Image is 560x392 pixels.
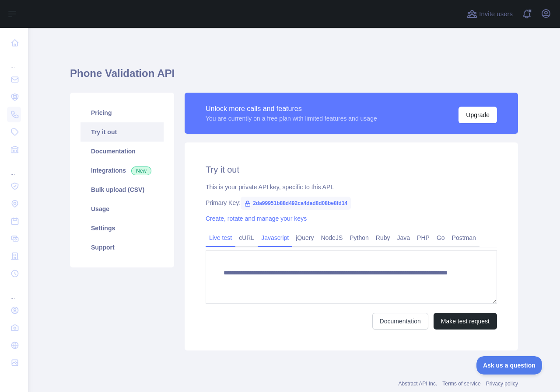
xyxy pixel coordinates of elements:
[206,114,377,123] div: You are currently on a free plan with limited features and usage
[80,142,164,161] a: Documentation
[442,381,480,387] a: Terms of service
[7,283,21,301] div: ...
[80,238,164,257] a: Support
[413,231,433,245] a: PHP
[206,163,497,176] h2: Try it out
[7,52,21,70] div: ...
[7,159,21,177] div: ...
[80,161,164,180] a: Integrations New
[479,9,513,19] span: Invite users
[80,180,164,199] a: Bulk upload (CSV)
[206,231,235,245] a: Live test
[131,167,151,175] span: New
[458,107,497,123] button: Upgrade
[372,231,394,245] a: Ruby
[80,103,164,122] a: Pricing
[235,231,258,245] a: cURL
[206,183,497,191] div: This is your private API key, specific to this API.
[394,231,414,245] a: Java
[346,231,372,245] a: Python
[241,197,351,210] span: 2da99951b88d492ca4dad8d08be8fd14
[317,231,346,245] a: NodeJS
[399,381,437,387] a: Abstract API Inc.
[80,219,164,238] a: Settings
[476,356,542,375] iframe: Toggle Customer Support
[206,104,377,114] div: Unlock more calls and features
[80,199,164,219] a: Usage
[206,198,497,207] div: Primary Key:
[465,7,514,21] button: Invite users
[433,231,448,245] a: Go
[80,122,164,142] a: Try it out
[70,66,518,87] h1: Phone Validation API
[206,215,307,222] a: Create, rotate and manage your keys
[486,381,518,387] a: Privacy policy
[292,231,317,245] a: jQuery
[372,313,428,330] a: Documentation
[448,231,479,245] a: Postman
[434,313,497,330] button: Make test request
[258,231,292,245] a: Javascript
